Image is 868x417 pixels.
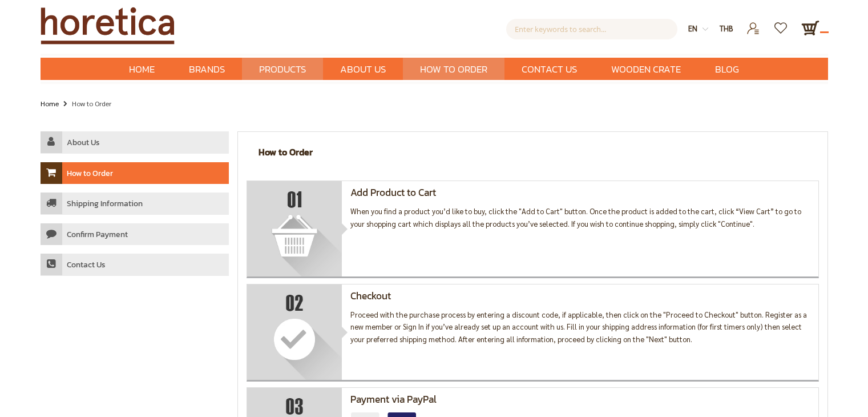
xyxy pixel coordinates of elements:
[41,7,175,45] img: Horetica.com
[67,169,113,179] h4: How to Order
[41,223,229,246] a: Confirm Payment
[350,290,809,303] h4: Checkout
[715,58,739,81] span: Blog
[41,97,59,110] a: Home
[112,58,172,80] a: Home
[340,58,386,81] span: About Us
[768,19,796,29] a: Wishlist
[67,260,106,270] h4: Contact Us
[189,58,225,81] span: Brands
[504,58,594,80] a: Contact Us
[522,58,577,81] span: Contact Us
[350,394,809,406] h4: Payment via PayPal
[259,58,306,81] span: Products
[342,181,818,238] div: When you find a product you’d like to buy, click the "Add to Cart" button. Once the product is ad...
[41,131,229,154] a: About Us
[740,19,768,29] a: Login
[720,23,733,33] span: THB
[698,58,756,80] a: Blog
[67,230,128,240] h4: Confirm Payment
[420,58,487,81] span: How to Order
[350,187,809,199] h4: Add Product to Cart
[41,162,229,185] a: How to Order
[594,58,698,80] a: Wooden Crate
[342,284,818,354] div: Proceed with the purchase process by entering a discount code, if applicable, then click on the "...
[323,58,403,80] a: About Us
[72,99,111,108] strong: How to Order
[688,23,697,33] span: en
[403,58,504,80] a: How to Order
[41,193,229,215] a: Shipping Information
[611,58,681,81] span: Wooden Crate
[41,254,229,276] a: Contact Us
[67,138,100,148] h4: About Us
[172,58,242,80] a: Brands
[259,146,313,158] h1: How to Order
[67,199,143,209] h4: Shipping Information
[129,62,155,77] span: Home
[242,58,323,80] a: Products
[703,26,708,32] img: dropdown-icon.svg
